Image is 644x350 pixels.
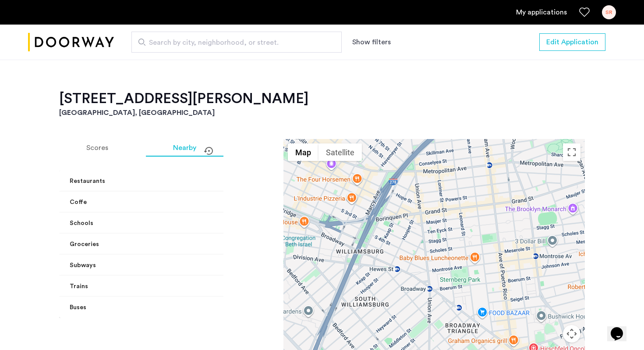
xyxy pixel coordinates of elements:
[149,37,317,48] span: Search by city, neighborhood, or street.
[352,37,391,47] button: Show or hide filters
[318,143,362,161] button: Show satellite imagery
[539,33,605,51] button: button
[579,7,590,18] a: Favorites
[70,303,257,312] mat-panel-title: Buses
[516,7,567,18] a: My application
[563,143,580,161] button: Toggle fullscreen view
[28,26,114,59] a: Cazamio logo
[70,240,257,249] mat-panel-title: Groceries
[86,144,108,151] span: Scores
[59,107,585,118] h3: [GEOGRAPHIC_DATA], [GEOGRAPHIC_DATA]
[546,37,598,47] span: Edit Application
[59,90,585,107] h2: [STREET_ADDRESS][PERSON_NAME]
[563,325,580,343] button: Map camera controls
[173,144,196,151] span: Nearby
[131,32,342,53] input: Apartment Search
[70,177,257,186] mat-panel-title: Restaurants
[70,219,257,228] mat-panel-title: Schools
[70,198,257,207] mat-panel-title: Coffe
[602,5,616,19] div: SR
[288,143,318,161] button: Show street map
[70,282,257,291] mat-panel-title: Trains
[607,315,635,341] iframe: chat widget
[70,261,257,270] mat-panel-title: Subways
[28,26,114,59] img: logo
